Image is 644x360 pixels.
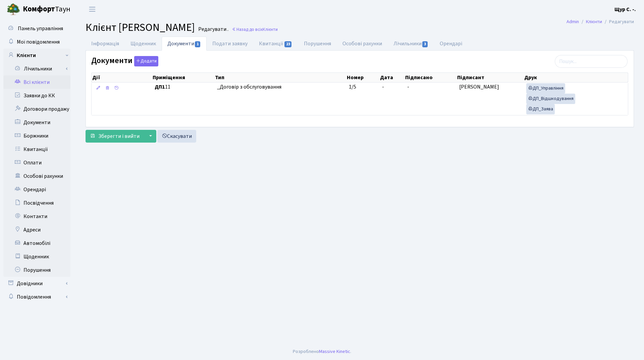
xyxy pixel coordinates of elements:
span: _Договір з обслуговування [217,83,343,91]
b: Комфорт [23,4,55,14]
span: Мої повідомлення [17,38,60,46]
b: ДП1 [155,83,165,91]
span: Клієнти [263,26,278,33]
a: Особові рахунки [3,169,70,183]
span: 3 [422,41,428,47]
th: Підписант [457,73,524,82]
a: ДП_Заява [526,104,555,114]
a: ДП_Відшкодування [526,94,575,104]
a: Договори продажу [3,102,70,116]
a: Назад до всіхКлієнти [232,26,278,33]
span: Зберегти і вийти [98,133,140,140]
a: Автомобілі [3,237,70,250]
a: Щур С. -. [614,5,636,13]
a: Заявки до КК [3,89,70,102]
li: Редагувати [602,18,634,25]
b: Щур С. -. [614,6,636,13]
a: Подати заявку [207,37,253,51]
span: 23 [284,41,292,47]
button: Документи [134,56,158,66]
img: logo.png [7,3,20,16]
input: Пошук... [555,55,628,68]
a: Повідомлення [3,290,70,304]
a: Порушення [298,37,337,51]
a: Адреси [3,223,70,237]
a: Мої повідомлення [3,35,70,49]
th: Номер [346,73,379,82]
a: Орендарі [434,37,468,51]
a: Особові рахунки [337,37,388,51]
a: Посвідчення [3,196,70,210]
th: Дії [92,73,152,82]
a: Квитанції [3,143,70,156]
a: Всі клієнти [3,75,70,89]
label: Документи [91,56,158,66]
span: - [407,83,409,91]
span: - [382,83,384,91]
a: Орендарі [3,183,70,196]
a: Документи [162,37,207,51]
a: Додати [132,55,158,67]
a: Контакти [3,210,70,223]
span: Таун [23,4,70,15]
a: Клієнти [3,49,70,62]
span: 1/5 [349,83,356,91]
th: Підписано [405,73,457,82]
a: Документи [3,116,70,129]
span: [PERSON_NAME] [459,83,499,91]
span: 1 [195,41,200,47]
a: Лічильники [8,62,70,75]
th: Дата [379,73,405,82]
a: Щоденник [3,250,70,263]
a: Щоденник [125,37,162,51]
a: Admin [567,18,579,25]
button: Зберегти і вийти [86,130,144,143]
span: 11 [155,83,212,91]
a: Довідники [3,277,70,290]
a: Квитанції [253,37,298,51]
a: Порушення [3,263,70,277]
a: ДП_Управління [526,83,565,94]
a: Скасувати [157,130,196,143]
a: Інформація [86,37,125,51]
th: Друк [524,73,628,82]
button: Переключити навігацію [84,4,101,15]
nav: breadcrumb [556,15,644,29]
a: Лічильники [388,37,434,51]
small: Редагувати . [197,26,228,33]
a: Боржники [3,129,70,143]
a: Оплати [3,156,70,169]
span: Клієнт [PERSON_NAME] [86,20,195,35]
a: Клієнти [586,18,602,25]
div: Розроблено . [293,348,351,355]
th: Приміщення [152,73,214,82]
span: Панель управління [18,25,63,32]
a: Панель управління [3,22,70,35]
a: Massive Kinetic [319,348,350,355]
th: Тип [214,73,346,82]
